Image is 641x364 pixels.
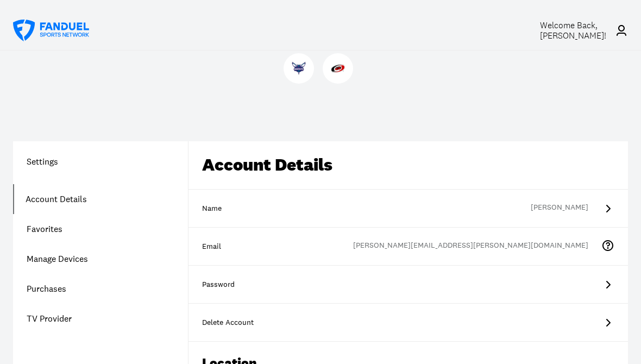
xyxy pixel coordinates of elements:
[188,141,628,190] div: Account Details
[13,304,188,334] a: TV Provider
[508,20,628,41] a: Welcome Back,[PERSON_NAME]!
[323,75,357,86] a: HurricanesHurricanes
[540,20,606,41] span: Welcome Back, [PERSON_NAME] !
[353,240,601,253] div: [PERSON_NAME][EMAIL_ADDRESS][PERSON_NAME][DOMAIN_NAME]
[531,202,601,215] div: [PERSON_NAME]
[13,244,188,274] a: Manage Devices
[13,274,188,304] a: Purchases
[331,61,345,76] img: Hurricanes
[13,20,89,41] a: FanDuel Sports Network
[202,241,614,252] div: Email
[202,317,614,328] div: Delete Account
[292,61,306,76] img: Hornets
[202,203,614,214] div: Name
[13,155,188,168] h1: Settings
[284,75,318,86] a: HornetsHornets
[13,184,188,214] a: Account Details
[202,279,614,290] div: Password
[13,214,188,244] a: Favorites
